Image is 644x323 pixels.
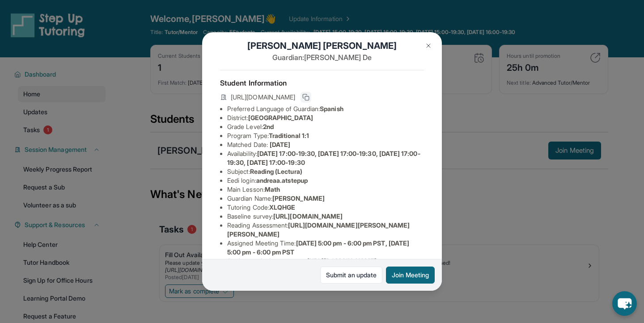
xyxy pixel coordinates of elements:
[269,132,309,139] span: Traditional 1:1
[227,203,424,212] li: Tutoring Code :
[227,104,424,113] li: Preferred Language of Guardian:
[227,221,424,239] li: Reading Assessment :
[301,92,311,103] button: Copy link
[256,177,308,184] span: andreaa.atstepup
[227,185,424,194] li: Main Lesson :
[320,267,382,284] a: Submit an update
[227,131,424,140] li: Program Type:
[227,239,424,257] li: Assigned Meeting Time :
[227,149,424,167] li: Availability:
[612,291,637,316] button: chat-button
[307,257,377,265] span: [URL][DOMAIN_NAME]
[220,39,424,52] h1: [PERSON_NAME] [PERSON_NAME]
[227,221,410,238] span: [URL][DOMAIN_NAME][PERSON_NAME][PERSON_NAME]
[272,194,325,202] span: [PERSON_NAME]
[227,239,409,256] span: [DATE] 5:00 pm - 6:00 pm PST, [DATE] 5:00 pm - 6:00 pm PST
[227,167,424,176] li: Subject :
[227,176,424,185] li: Eedi login :
[320,105,343,112] span: Spanish
[263,123,274,130] span: 2nd
[273,212,343,220] span: [URL][DOMAIN_NAME]
[425,42,432,49] img: Close Icon
[227,140,424,149] li: Matched Date:
[227,212,424,221] li: Baseline survey :
[227,150,420,166] span: [DATE] 17:00-19:30, [DATE] 17:00-19:30, [DATE] 17:00-19:30, [DATE] 17:00-19:30
[270,141,290,148] span: [DATE]
[248,114,313,121] span: [GEOGRAPHIC_DATA]
[269,203,295,211] span: XLQHGE
[265,185,280,193] span: Math
[386,267,435,284] button: Join Meeting
[227,113,424,122] li: District:
[250,168,302,175] span: Reading (Lectura)
[220,78,424,88] h4: Student Information
[227,194,424,203] li: Guardian Name :
[231,93,295,102] span: [URL][DOMAIN_NAME]
[220,52,424,63] p: Guardian: [PERSON_NAME] De
[227,122,424,131] li: Grade Level:
[227,257,424,266] li: Student end-of-year survey :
